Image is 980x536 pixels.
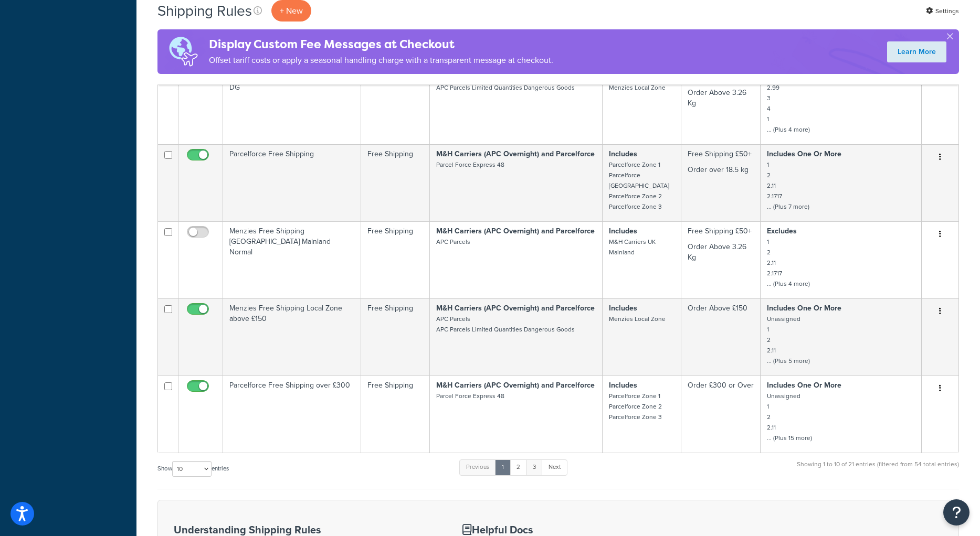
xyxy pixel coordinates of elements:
td: Free Shipping [361,67,430,144]
small: Parcel Force Express 48 [436,160,504,169]
td: Free Shipping £50+ [681,67,761,144]
strong: M&H Carriers (APC Overnight) and Parcelforce [436,226,595,237]
td: Menzies Free Shipping Local Zone above £150 [223,298,361,376]
p: Order Above 3.26 Kg [688,242,754,263]
h3: Understanding Shipping Rules [174,524,436,535]
small: Menzies Local Zone [609,83,666,92]
strong: Includes One Or More [767,380,841,391]
small: APC Parcels Limited Quantities Dangerous Goods [436,83,575,92]
a: 1 [495,459,511,475]
td: Menzies Free Shipping UK Mainland DG [223,67,361,144]
small: Parcelforce Zone 1 Parcelforce [GEOGRAPHIC_DATA] Parcelforce Zone 2 Parcelforce Zone 3 [609,160,669,211]
strong: Includes [609,303,637,314]
div: Showing 1 to 10 of 21 entries (filtered from 54 total entries) [797,458,959,481]
h1: Shipping Rules [157,1,252,21]
a: 2 [510,459,527,475]
small: 2.99 3 4 1 ... (Plus 4 more) [767,83,810,134]
small: 1 2 2.11 2.1717 ... (Plus 7 more) [767,160,809,211]
small: Parcel Force Express 48 [436,391,504,401]
td: Parcelforce Free Shipping over £300 [223,376,361,453]
td: Order Above £150 [681,298,761,376]
button: Open Resource Center [943,499,970,526]
a: 3 [526,459,543,475]
td: Free Shipping £50+ [681,144,761,221]
td: Order £300 or Over [681,376,761,453]
td: Parcelforce Free Shipping [223,144,361,221]
small: Unassigned 1 2 2.11 ... (Plus 15 more) [767,391,812,443]
strong: M&H Carriers (APC Overnight) and Parcelforce [436,148,595,159]
p: Order Above 3.26 Kg [688,88,754,109]
strong: Includes [609,226,637,237]
td: Free Shipping [361,221,430,298]
strong: Includes One Or More [767,148,841,159]
img: duties-banner-06bc72dcb5fe05cb3f9472aba00be2ae8eb53ab6f0d8bb03d382ba314ac3c341.png [157,29,209,74]
td: Free Shipping [361,144,430,221]
strong: M&H Carriers (APC Overnight) and Parcelforce [436,380,595,391]
td: Free Shipping [361,298,430,376]
label: Show entries [157,461,229,477]
small: APC Parcels APC Parcels Limited Quantities Dangerous Goods [436,314,575,334]
h4: Display Custom Fee Messages at Checkout [209,36,553,53]
a: Next [542,459,567,475]
strong: M&H Carriers (APC Overnight) and Parcelforce [436,303,595,314]
select: Showentries [172,461,212,477]
small: M&H Carriers UK Mainland [609,237,656,257]
td: Free Shipping [361,376,430,453]
strong: Includes One Or More [767,303,841,314]
h3: Helpful Docs [462,524,635,535]
a: Settings [926,4,959,18]
p: Order over 18.5 kg [688,165,754,175]
a: Learn More [887,41,946,62]
td: Free Shipping £50+ [681,221,761,298]
small: APC Parcels [436,237,470,246]
small: 1 2 2.11 2.1717 ... (Plus 4 more) [767,237,810,288]
a: Previous [459,459,496,475]
small: Menzies Local Zone [609,314,666,324]
small: Unassigned 1 2 2.11 ... (Plus 5 more) [767,314,810,366]
p: Offset tariff costs or apply a seasonal handling charge with a transparent message at checkout. [209,53,553,68]
small: Parcelforce Zone 1 Parcelforce Zone 2 Parcelforce Zone 3 [609,391,662,422]
strong: Excludes [767,226,797,237]
td: Menzies Free Shipping [GEOGRAPHIC_DATA] Mainland Normal [223,221,361,298]
strong: Includes [609,380,637,391]
strong: Includes [609,148,637,159]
